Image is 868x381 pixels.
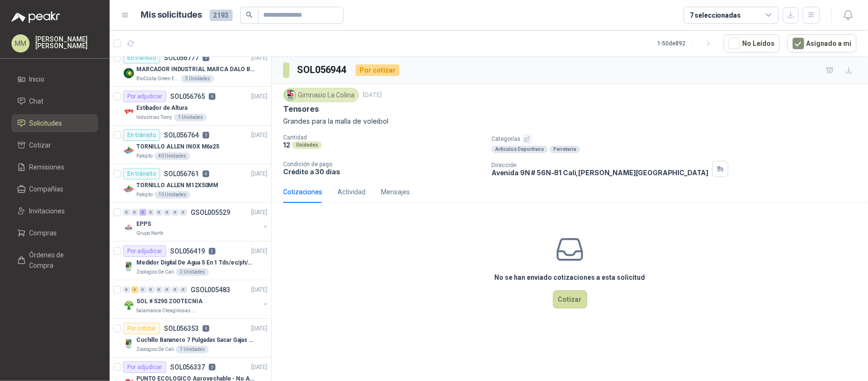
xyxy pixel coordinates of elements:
div: 0 [147,286,154,293]
a: Invitaciones [11,202,98,220]
p: [DATE] [251,247,267,256]
div: 7 seleccionadas [690,10,741,21]
p: [DATE] [363,91,382,100]
p: Zoologico De Cali [136,346,174,353]
p: [DATE] [251,53,267,63]
div: 1 Unidades [176,346,209,353]
p: EPPS [136,220,151,229]
p: SOL056353 [164,325,199,332]
div: 1 Unidades [174,114,207,121]
a: Cotizar [11,136,98,154]
div: 0 [139,286,146,293]
p: GSOL005483 [191,286,230,293]
p: Avenida 9N # 56N-81 Cali , [PERSON_NAME][GEOGRAPHIC_DATA] [491,169,708,177]
img: Logo peakr [11,11,60,23]
p: 4 [203,170,209,177]
div: 0 [155,209,163,216]
p: TORNILLO ALLEN M12X50MM [136,181,218,190]
div: 10 Unidades [154,191,190,199]
div: 0 [163,286,171,293]
a: Por cotizarSOL0563530[DATE] Company LogoCuchillo Bananero 7 Pulgadas Sacar Gajas O Deshoje O Desm... [110,319,271,358]
span: Invitaciones [30,206,65,216]
div: Por adjudicar [123,361,166,373]
div: Por cotizar [356,64,399,76]
span: Compañías [30,184,64,194]
p: Cantidad [283,134,484,141]
div: Mensajes [381,187,410,197]
p: Salamanca Oleaginosas SAS [136,307,196,315]
p: Categorías [491,134,864,144]
div: 0 [180,286,187,293]
p: 0 [203,325,209,332]
div: Ferretería [550,146,580,153]
span: Cotizar [30,140,51,150]
div: 1 - 50 de 892 [657,36,716,51]
p: Condición de pago [283,161,484,168]
p: SOL056765 [170,93,205,100]
p: BioCosta Green Energy S.A.S [136,75,179,83]
p: Tensores [283,104,319,114]
div: Actividad [337,187,366,197]
p: Patojito [136,152,153,160]
a: Por adjudicarSOL0567659[DATE] Company LogoEstibador de AlturaIndustrias Tomy1 Unidades [110,87,271,126]
div: Por adjudicar [123,245,166,257]
button: Cotizar [553,290,587,308]
img: Company Logo [123,183,134,195]
p: Crédito a 30 días [283,168,484,176]
span: Órdenes de Compra [30,250,89,271]
img: Company Logo [123,145,134,156]
a: Solicitudes [11,114,98,132]
div: 0 [163,209,171,216]
span: Remisiones [30,162,65,172]
div: En tránsito [123,168,160,180]
img: Company Logo [123,261,134,272]
p: SOL056764 [164,132,199,138]
div: Gimnasio La Colina [283,88,359,102]
a: En tránsitoSOL0567614[DATE] Company LogoTORNILLO ALLEN M12X50MMPatojito10 Unidades [110,164,271,203]
a: En tránsitoSOL0567643[DATE] Company LogoTORNILLO ALLEN INOX M6x25Patojito40 Unidades [110,126,271,164]
div: Artículos Deportivos [491,146,548,153]
p: Grandes para la malla de voleibol [283,116,857,127]
h1: Mis solicitudes [141,8,202,22]
div: 0 [123,286,130,293]
p: 12 [283,141,290,149]
div: Unidades [292,141,322,149]
p: Dirección [491,162,708,169]
div: MM [11,34,30,53]
a: 0 3 0 0 0 0 0 0 GSOL005483[DATE] Company LogoSOL # 5290 ZOOTECNIASalamanca Oleaginosas SAS [123,284,269,315]
p: Industrias Tomy [136,114,172,121]
p: Patojito [136,191,153,199]
a: Por adjudicarSOL0564192[DATE] Company LogoMedidor Digital De Agua 5 En 1 Tds/ec/ph/salinidad/temp... [110,242,271,280]
p: Medidor Digital De Agua 5 En 1 Tds/ec/ph/salinidad/temperatu [136,258,255,267]
div: 0 [180,209,187,216]
p: [DATE] [251,363,267,372]
p: Estibador de Altura [136,104,187,113]
h3: SOL056944 [297,63,348,77]
span: 2193 [210,10,233,21]
div: 0 [172,286,179,293]
div: Por cotizar [123,323,160,334]
div: 0 [131,209,138,216]
p: [DATE] [251,131,267,140]
p: GSOL005529 [191,209,230,216]
p: SOL056761 [164,170,199,177]
p: 3 [203,132,209,138]
a: 0 0 3 0 0 0 0 0 GSOL005529[DATE] Company LogoEPPSGrupo North [123,207,269,237]
p: Zoologico De Cali [136,268,174,276]
div: 0 [155,286,163,293]
div: 2 Unidades [176,268,209,276]
p: SOL # 5290 ZOOTECNIA [136,297,203,306]
h3: No se han enviado cotizaciones a esta solicitud [495,272,645,283]
span: search [246,11,253,18]
a: En tránsitoSOL0567773[DATE] Company LogoMARCADOR INDUSTRIAL MARCA DALO BLANCOBioCosta Green Energ... [110,48,271,87]
button: Asignado a mi [787,34,857,53]
div: 0 [172,209,179,216]
p: 9 [209,93,215,100]
img: Company Logo [285,90,296,100]
p: [PERSON_NAME] [PERSON_NAME] [35,36,98,49]
a: Compras [11,224,98,242]
p: MARCADOR INDUSTRIAL MARCA DALO BLANCO [136,65,255,74]
span: Solicitudes [30,118,62,128]
p: SOL056419 [170,248,205,254]
span: Compras [30,228,57,238]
